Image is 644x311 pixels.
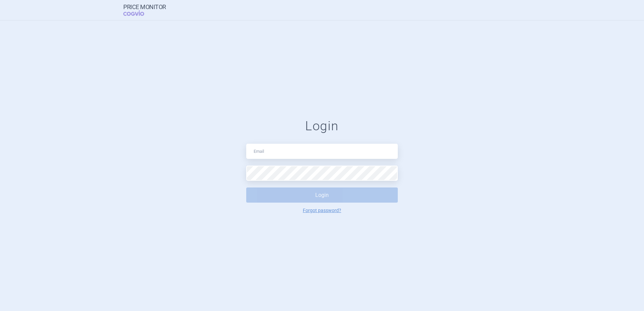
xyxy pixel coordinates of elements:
a: Forgot password? [303,208,341,213]
span: COGVIO [123,10,154,16]
input: Email [246,144,398,159]
button: Login [246,187,398,203]
h1: Login [246,118,398,134]
a: Price MonitorCOGVIO [123,4,166,16]
strong: Price Monitor [123,4,166,10]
